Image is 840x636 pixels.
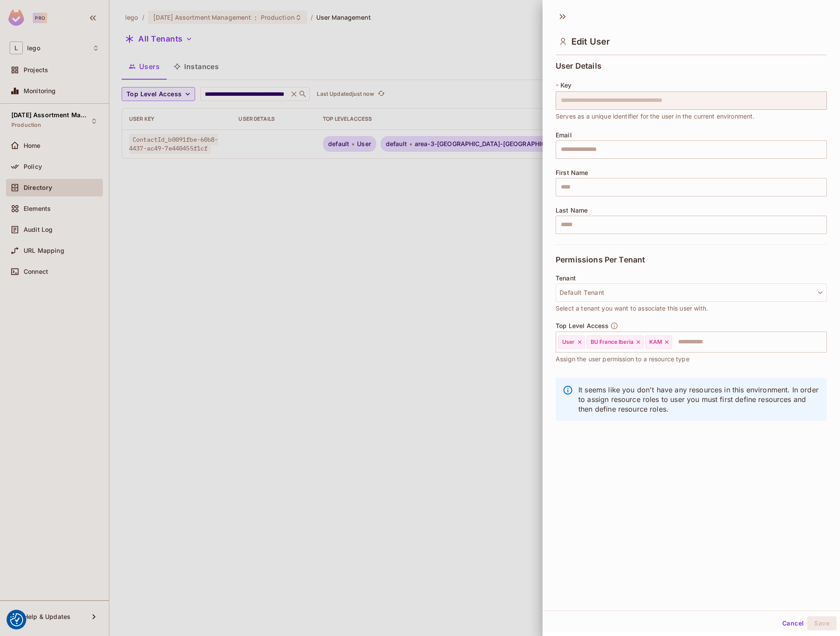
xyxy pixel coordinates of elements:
span: Top Level Access [556,322,609,329]
span: BU France Iberia [591,339,633,346]
span: Select a tenant you want to associate this user with. [556,304,708,313]
button: Open [822,341,824,342]
div: User [558,335,585,349]
span: Edit User [571,36,610,47]
span: Assign the user permission to a resource type [556,354,689,364]
span: First Name [556,169,588,176]
span: Email [556,132,572,139]
img: Revisit consent button [10,613,23,626]
div: KAM [645,335,672,349]
span: KAM [649,339,662,346]
button: Consent Preferences [10,613,23,626]
span: Permissions Per Tenant [556,255,645,264]
span: Serves as a unique identifier for the user in the current environment. [556,112,755,121]
span: User [562,339,575,346]
span: Last Name [556,207,588,214]
button: Save [807,616,836,630]
span: Tenant [556,275,576,282]
button: Cancel [779,616,807,630]
div: BU France Iberia [587,335,644,349]
span: Key [560,82,571,89]
span: User Details [556,62,602,70]
button: Default Tenant [556,283,827,302]
p: It seems like you don't have any resources in this environment. In order to assign resource roles... [578,385,820,414]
